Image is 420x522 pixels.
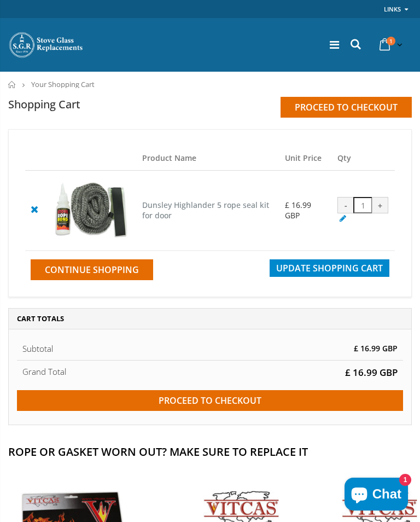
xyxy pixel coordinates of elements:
[17,390,403,411] input: Proceed to checkout
[285,200,311,220] span: £ 16.99 GBP
[22,366,66,377] strong: Grand Total
[354,343,398,353] span: £ 16.99 GBP
[8,81,16,88] a: Home
[137,146,280,171] th: Product Name
[45,264,139,276] span: Continue Shopping
[31,79,95,89] span: Your Shopping Cart
[8,31,85,59] img: Stove Glass Replacement
[332,146,395,171] th: Qty
[375,34,405,55] a: 1
[387,37,395,45] span: 1
[279,146,332,171] th: Unit Price
[345,366,398,379] span: £ 16.99 GBP
[276,262,383,274] span: Update Shopping Cart
[142,200,269,221] a: Dunsley Highlander 5 rope seal kit for door
[31,259,153,280] a: Continue Shopping
[337,197,354,213] div: -
[270,259,389,277] button: Update Shopping Cart
[372,197,388,213] div: +
[8,444,412,459] h2: Rope Or Gasket Worn Out? Make Sure To Replace It
[22,343,53,354] span: Subtotal
[330,37,339,52] a: Menu
[281,97,412,118] input: Proceed to checkout
[8,97,80,112] h1: Shopping Cart
[49,179,131,241] img: Dunsley Highlander 5 rope seal kit for door
[341,478,411,513] inbox-online-store-chat: Shopify online store chat
[384,2,401,16] a: Links
[17,314,64,323] span: Cart Totals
